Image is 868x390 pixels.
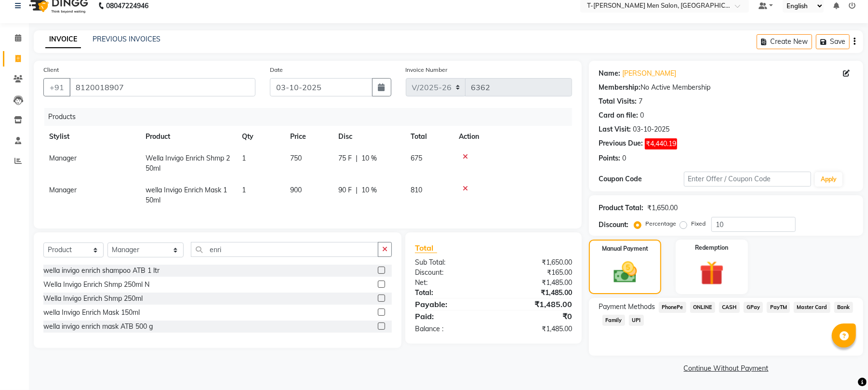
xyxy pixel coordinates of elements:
label: Invoice Number [406,66,448,74]
label: Client [43,66,59,74]
a: INVOICE [45,31,81,48]
div: Net: [408,278,494,288]
label: Date [270,66,283,74]
div: Last Visit: [599,124,631,134]
div: ₹0 [494,310,579,322]
div: ₹1,650.00 [647,203,678,213]
span: 10 % [361,153,377,163]
div: 0 [640,110,644,121]
a: Continue Without Payment [591,363,861,374]
button: Apply [815,172,842,187]
div: No Active Membership [599,82,854,93]
div: Balance : [408,324,494,334]
div: Coupon Code [599,174,683,184]
span: Wella Invigo Enrich Shmp 250ml [146,154,230,173]
input: Search or Scan [191,242,378,257]
div: Previous Due: [599,138,643,149]
span: PayTM [767,302,790,313]
th: Qty [236,126,284,148]
button: Create New [757,34,812,49]
span: CASH [719,302,740,313]
div: Name: [599,68,620,79]
div: Wella Invigo Enrich Shmp 250ml N [43,280,149,290]
div: Total: [408,288,494,298]
span: | [356,185,358,195]
label: Redemption [695,243,728,252]
div: wella invigo enrich shampoo ATB 1 ltr [43,266,160,276]
div: wella Invigo Enrich Mask 150ml [43,308,140,318]
div: 03-10-2025 [633,124,669,134]
span: Manager [49,186,77,194]
span: 750 [290,154,302,162]
img: _cash.svg [606,259,644,286]
div: Wella Invigo Enrich Shmp 250ml [43,294,143,304]
th: Price [284,126,333,148]
div: ₹1,650.00 [494,257,579,268]
span: 75 F [338,153,352,163]
a: [PERSON_NAME] [622,68,676,79]
input: Search by Name/Mobile/Email/Code [69,78,255,96]
span: 810 [411,186,422,194]
span: 1 [242,154,246,162]
div: Paid: [408,310,494,322]
span: | [356,153,358,163]
div: ₹1,485.00 [494,324,579,334]
div: ₹165.00 [494,268,579,278]
input: Enter Offer / Coupon Code [684,172,811,187]
span: Master Card [794,302,830,313]
div: Payable: [408,298,494,310]
div: Product Total: [599,203,643,213]
th: Total [405,126,453,148]
th: Action [453,126,572,148]
div: Total Visits: [599,96,637,107]
div: Discount: [408,268,494,278]
span: Manager [49,154,77,162]
th: Stylist [43,126,140,148]
span: PhonePe [659,302,686,313]
a: PREVIOUS INVOICES [93,35,160,43]
div: Sub Total: [408,257,494,268]
div: 0 [622,153,626,163]
button: +91 [43,78,70,96]
div: Points: [599,153,620,163]
div: 7 [639,96,642,107]
span: wella Invigo Enrich Mask 150ml [146,186,227,204]
label: Percentage [645,219,676,228]
div: ₹1,485.00 [494,298,579,310]
img: _gift.svg [692,258,732,288]
label: Fixed [691,219,706,228]
div: Discount: [599,220,628,230]
span: Bank [834,302,853,313]
div: Products [44,108,579,126]
span: UPI [629,315,644,326]
th: Disc [333,126,405,148]
span: 900 [290,186,302,194]
button: Save [816,34,850,49]
div: wella invigo enrich mask ATB 500 g [43,322,153,332]
span: ₹4,440.19 [645,138,677,149]
div: ₹1,485.00 [494,278,579,288]
span: GPay [744,302,763,313]
span: 675 [411,154,422,162]
span: 1 [242,186,246,194]
div: Membership: [599,82,641,93]
div: Card on file: [599,110,638,121]
span: ONLINE [690,302,715,313]
div: ₹1,485.00 [494,288,579,298]
label: Manual Payment [602,244,648,253]
th: Product [140,126,236,148]
span: 10 % [361,185,377,195]
span: Total [415,243,437,253]
span: 90 F [338,185,352,195]
span: Payment Methods [599,302,655,312]
span: Family [602,315,625,326]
